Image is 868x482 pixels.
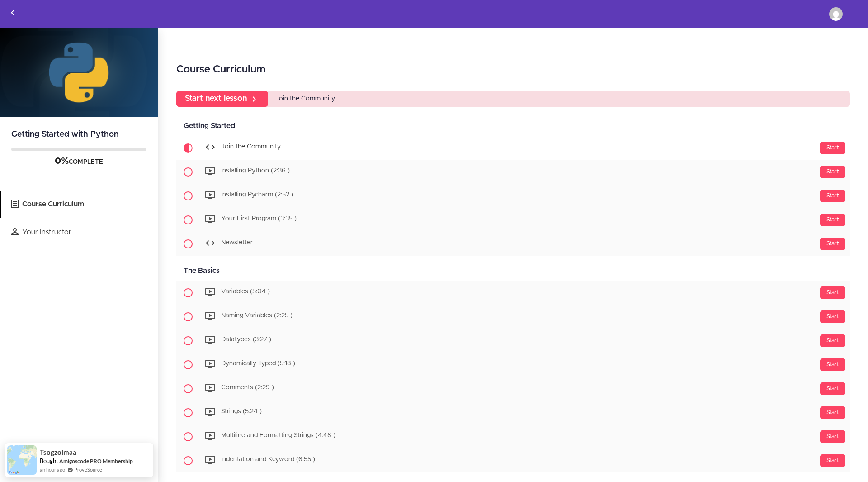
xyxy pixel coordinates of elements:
a: Start Newsletter [176,232,850,256]
div: Start [820,166,845,178]
span: Multiline and Formatting Strings (4:48 ) [221,433,335,439]
span: Indentation and Keyword (6:55 ) [221,457,315,463]
a: Back to courses [0,0,25,28]
a: Start Variables (5:04 ) [176,281,850,305]
svg: Back to courses [7,7,18,18]
div: Start [820,358,845,371]
span: Join the Community [275,95,335,102]
span: 0% [55,157,69,166]
a: Current item Start Join the Community [176,136,850,160]
a: Start Dynamically Typed (5:18 ) [176,353,850,377]
div: Start [820,310,845,323]
div: Start [820,190,845,202]
a: Start Installing Pycharm (2:52 ) [176,184,850,208]
span: Datatypes (3:27 ) [221,337,271,343]
span: Your First Program (3:35 ) [221,216,297,222]
span: Current item [176,136,200,160]
span: Dynamically Typed (5:18 ) [221,361,295,367]
div: Start [820,142,845,154]
a: Start Comments (2:29 ) [176,377,850,401]
span: Bought [40,457,58,464]
div: The Basics [176,261,850,281]
span: tsogzolmaa [40,449,76,456]
span: Installing Python (2:36 ) [221,168,290,174]
a: Start Indentation and Keyword (6:55 ) [176,449,850,472]
a: Start Datatypes (3:27 ) [176,329,850,353]
a: Course Curriculum [1,191,158,218]
div: Start [820,382,845,395]
span: Installing Pycharm (2:52 ) [221,192,293,198]
a: Your Instructor [1,219,158,246]
div: Start [820,334,845,347]
img: provesource social proof notification image [7,445,37,475]
a: Amigoscode PRO Membership [59,458,133,464]
img: cos7els@gmail.com [829,7,843,21]
div: Start [820,454,845,467]
div: Start [820,238,845,250]
h2: Course Curriculum [176,62,850,77]
a: Start Your First Program (3:35 ) [176,208,850,232]
div: Start [820,406,845,419]
a: Start Installing Python (2:36 ) [176,160,850,184]
a: Start next lesson [176,91,268,107]
span: an hour ago [40,466,65,473]
div: COMPLETE [11,156,146,167]
span: Variables (5:04 ) [221,289,270,295]
span: Comments (2:29 ) [221,385,274,391]
div: Getting Started [176,116,850,136]
span: Naming Variables (2:25 ) [221,313,292,319]
span: Strings (5:24 ) [221,409,262,415]
a: ProveSource [74,466,102,473]
div: Start [820,430,845,443]
a: Start Multiline and Formatting Strings (4:48 ) [176,425,850,449]
span: Join the Community [221,144,281,150]
div: Start [820,286,845,299]
a: Start Strings (5:24 ) [176,401,850,425]
span: Newsletter [221,240,253,246]
div: Start [820,214,845,226]
a: Start Naming Variables (2:25 ) [176,305,850,329]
